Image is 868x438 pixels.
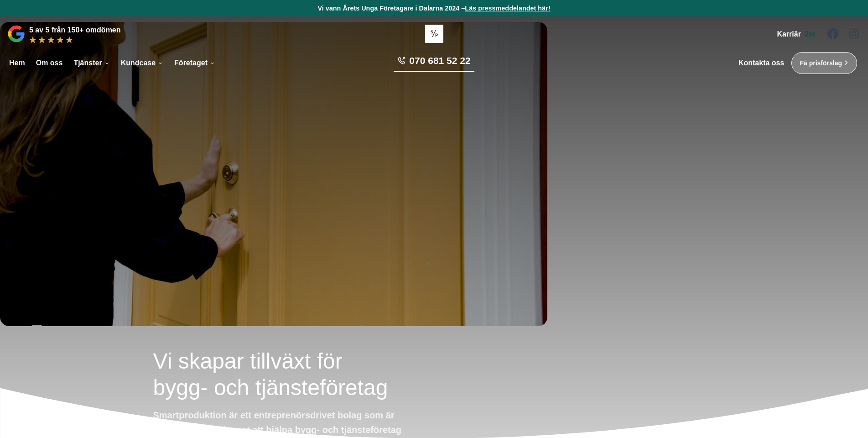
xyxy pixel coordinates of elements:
[7,51,27,74] a: Hem
[172,51,217,74] a: Företaget
[29,24,121,36] p: 5 av 5 från 150+ omdömen
[119,51,165,74] a: Kundcase
[153,337,472,408] h1: Vi skapar tillväxt för bygg- och tjänsteföretag
[777,30,815,38] a: Karriär 2st
[409,54,470,67] span: 070 681 52 22
[738,58,784,67] a: Kontakta oss
[394,54,474,72] a: 070 681 52 22
[465,5,550,12] a: Läs pressmeddelandet här!
[805,30,815,38] span: 2st
[34,51,65,74] a: Om oss
[791,52,857,74] a: Få prisförslag
[800,58,842,68] span: Få prisförslag
[4,4,864,13] p: Vi vann Årets Unga Företagare i Dalarna 2024 –
[72,51,111,74] a: Tjänster
[777,30,800,38] span: Karriär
